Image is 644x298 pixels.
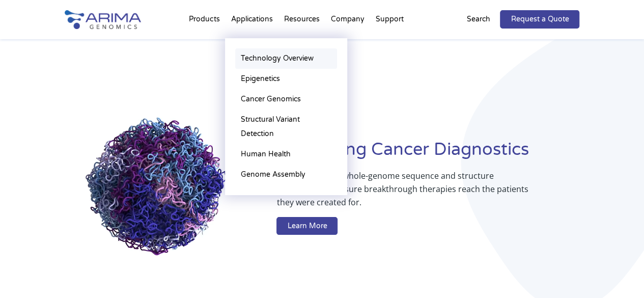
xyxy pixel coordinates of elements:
[235,89,337,110] a: Cancer Genomics
[235,144,337,165] a: Human Health
[466,13,490,26] p: Search
[235,69,337,89] a: Epigenetics
[276,138,579,169] h1: Redefining Cancer Diagnostics
[65,10,141,29] img: Arima-Genomics-logo
[235,48,337,69] a: Technology Overview
[593,249,644,298] iframe: Chat Widget
[235,165,337,185] a: Genome Assembly
[235,110,337,144] a: Structural Variant Detection
[276,217,338,235] a: Learn More
[276,169,539,217] p: We’re leveraging whole-genome sequence and structure information to ensure breakthrough therapies...
[500,10,579,29] a: Request a Quote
